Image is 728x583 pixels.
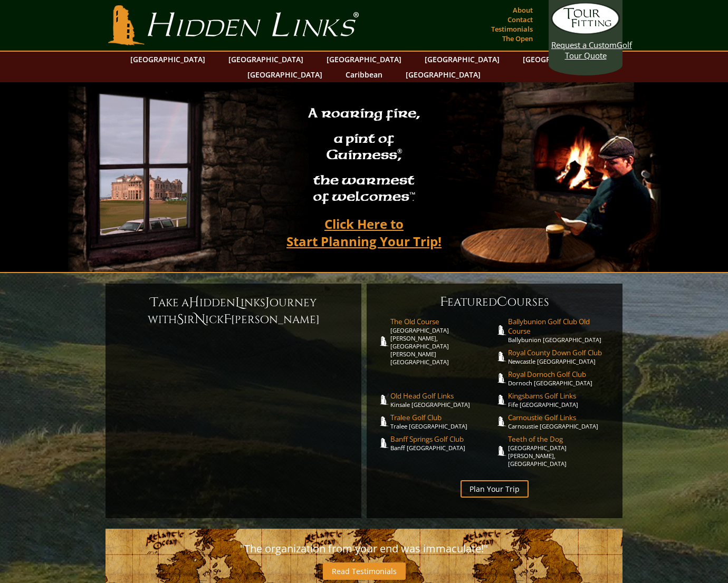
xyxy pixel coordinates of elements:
a: Ballybunion Golf Club Old CourseBallybunion [GEOGRAPHIC_DATA] [508,317,612,344]
a: [GEOGRAPHIC_DATA] [242,67,328,82]
span: Carnoustie Golf Links [508,413,612,422]
span: Ballybunion Golf Club Old Course [508,317,612,336]
a: [GEOGRAPHIC_DATA] [419,52,505,67]
a: Request a CustomGolf Tour Quote [551,3,620,61]
a: Royal County Down Golf ClubNewcastle [GEOGRAPHIC_DATA] [508,348,612,365]
a: [GEOGRAPHIC_DATA] [223,52,309,67]
span: H [189,294,199,311]
span: Request a Custom [551,40,617,50]
span: Royal County Down Golf Club [508,348,612,357]
span: L [235,294,241,311]
a: [GEOGRAPHIC_DATA] [400,67,486,82]
a: Teeth of the Dog[GEOGRAPHIC_DATA][PERSON_NAME], [GEOGRAPHIC_DATA] [508,434,612,468]
a: The Open [500,31,535,46]
span: The Old Course [390,317,495,326]
a: Read Testimonials [323,562,406,580]
span: C [497,294,507,310]
a: The Old Course[GEOGRAPHIC_DATA][PERSON_NAME], [GEOGRAPHIC_DATA][PERSON_NAME] [GEOGRAPHIC_DATA] [390,317,495,366]
span: J [265,294,270,311]
span: Old Head Golf Links [390,391,495,401]
a: Testimonials [488,22,535,36]
span: Banff Springs Golf Club [390,434,495,444]
span: Kingsbarns Golf Links [508,391,612,401]
a: Click Here toStart Planning Your Trip! [276,211,452,254]
a: Kingsbarns Golf LinksFife [GEOGRAPHIC_DATA] [508,391,612,409]
a: Banff Springs Golf ClubBanff [GEOGRAPHIC_DATA] [390,434,495,452]
a: Carnoustie Golf LinksCarnoustie [GEOGRAPHIC_DATA] [508,413,612,430]
span: Royal Dornoch Golf Club [508,370,612,379]
span: Teeth of the Dog [508,434,612,444]
h6: eatured ourses [377,294,612,310]
span: F [440,294,447,310]
a: Contact [505,12,535,27]
p: "The organization from your end was immaculate!" [116,539,612,558]
a: Plan Your Trip [461,480,529,498]
a: Caribbean [340,67,388,82]
span: F [224,311,231,328]
a: [GEOGRAPHIC_DATA] [125,52,210,67]
span: S [177,311,184,328]
a: [GEOGRAPHIC_DATA] [321,52,407,67]
span: T [150,294,158,311]
a: [GEOGRAPHIC_DATA] [518,52,603,67]
span: Tralee Golf Club [390,413,495,422]
h6: ake a idden inks ourney with ir ick [PERSON_NAME] [116,294,351,328]
span: N [195,311,205,328]
a: Royal Dornoch Golf ClubDornoch [GEOGRAPHIC_DATA] [508,370,612,387]
a: Tralee Golf ClubTralee [GEOGRAPHIC_DATA] [390,413,495,430]
a: Old Head Golf LinksKinsale [GEOGRAPHIC_DATA] [390,391,495,409]
a: About [510,3,535,17]
h2: A roaring fire, a pint of Guinness , the warmest of welcomes™. [301,101,427,211]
